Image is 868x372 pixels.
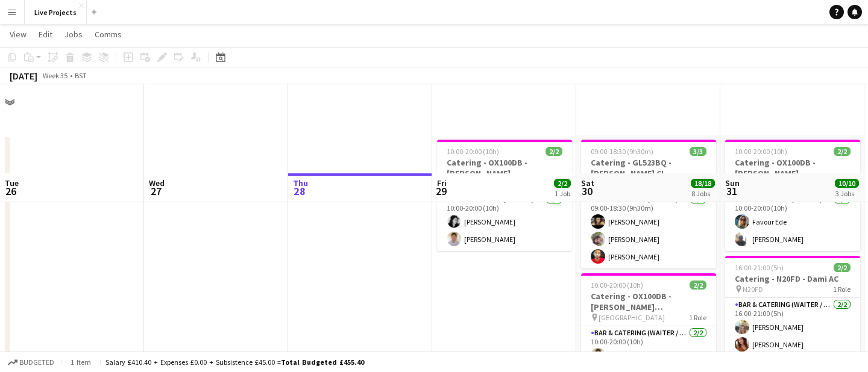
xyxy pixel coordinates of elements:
span: 10:00-20:00 (10h) [591,281,643,290]
span: 30 [579,184,594,198]
span: Thu [293,178,308,188]
a: Edit [34,26,57,42]
app-job-card: 10:00-20:00 (10h)2/2Catering - OX100DB - [PERSON_NAME] [PERSON_NAME] [GEOGRAPHIC_DATA]1 RoleBar &... [725,140,860,251]
span: Week 35 [40,71,70,80]
h3: Catering - GL523BQ - [PERSON_NAME] CL [581,157,716,179]
button: Budgeted [6,356,56,369]
span: Budgeted [19,358,54,367]
app-card-role: Bar & Catering (Waiter / waitress)2/210:00-20:00 (10h)[PERSON_NAME][PERSON_NAME] [437,193,572,251]
span: 31 [723,184,740,198]
span: 1 item [66,358,95,367]
div: [DATE] [10,70,37,82]
app-job-card: 10:00-20:00 (10h)2/2Catering - OX100DB - [PERSON_NAME] [PERSON_NAME] [GEOGRAPHIC_DATA]1 RoleBar &... [437,140,572,251]
span: Sun [725,178,740,188]
a: Comms [90,26,127,42]
span: 10/10 [835,179,859,188]
app-job-card: 09:00-18:30 (9h30m)3/3Catering - GL523BQ - [PERSON_NAME] CL [GEOGRAPHIC_DATA], [GEOGRAPHIC_DATA]1... [581,140,716,268]
span: Jobs [64,29,83,40]
app-card-role: Bar & Catering (Waiter / waitress)2/216:00-21:00 (5h)[PERSON_NAME][PERSON_NAME] [725,298,860,356]
span: Edit [39,29,52,40]
div: BST [75,71,87,80]
span: 10:00-20:00 (10h) [447,147,499,156]
div: 1 Job [555,189,570,198]
span: 3/3 [690,147,706,156]
span: Wed [149,178,165,188]
span: Tue [5,178,19,188]
span: 2/2 [690,281,706,290]
span: View [10,29,27,40]
span: 2/2 [554,179,571,188]
span: Sat [581,178,594,188]
span: [GEOGRAPHIC_DATA] [599,313,665,322]
span: 1 Role [689,313,706,322]
span: 2/2 [834,147,851,156]
app-job-card: 16:00-21:00 (5h)2/2Catering - N20FD - Dami AC N20FD1 RoleBar & Catering (Waiter / waitress)2/216:... [725,256,860,356]
span: 27 [147,184,165,198]
span: 18/18 [691,179,715,188]
span: 26 [3,184,19,198]
button: Live Projects [25,1,87,24]
span: Total Budgeted £455.40 [281,358,364,367]
div: 3 Jobs [835,189,858,198]
span: 1 Role [833,285,851,294]
h3: Catering - OX100DB - [PERSON_NAME] [PERSON_NAME] [725,157,860,179]
app-card-role: Bar & Catering (Waiter / waitress)3/309:00-18:30 (9h30m)[PERSON_NAME][PERSON_NAME][PERSON_NAME] [581,193,716,268]
div: Salary £410.40 + Expenses £0.00 + Subsistence £45.00 = [105,358,364,367]
span: 2/2 [834,263,851,272]
span: 10:00-20:00 (10h) [735,147,787,156]
span: 16:00-21:00 (5h) [735,263,784,272]
h3: Catering - OX100DB - [PERSON_NAME] [PERSON_NAME] [437,157,572,179]
div: 8 Jobs [691,189,714,198]
h3: Catering - N20FD - Dami AC [725,273,860,284]
span: 29 [435,184,447,198]
span: Fri [437,178,447,188]
app-card-role: Bar & Catering (Waiter / waitress)2/210:00-20:00 (10h)Favour Ede[PERSON_NAME] [725,193,860,251]
span: N20FD [743,285,763,294]
h3: Catering - OX100DB - [PERSON_NAME] [PERSON_NAME] [581,291,716,312]
a: Jobs [60,26,87,42]
a: View [5,26,31,42]
span: 09:00-18:30 (9h30m) [591,147,653,156]
span: Comms [95,29,122,40]
span: 28 [291,184,308,198]
span: 2/2 [546,147,562,156]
